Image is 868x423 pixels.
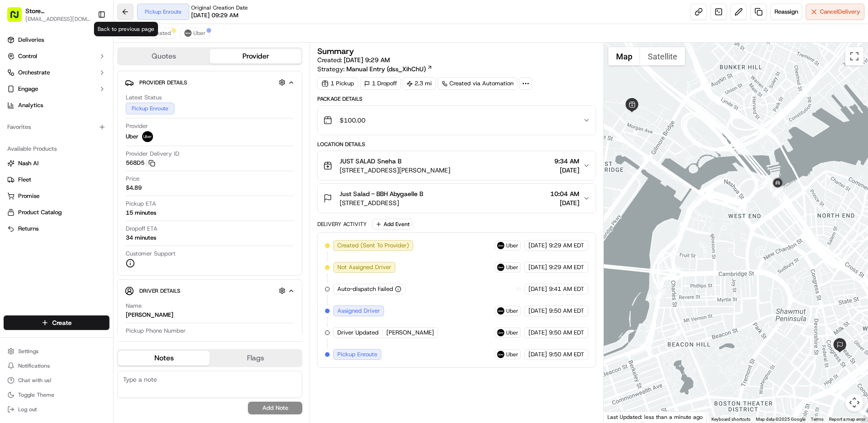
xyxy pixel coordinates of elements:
[360,77,401,90] div: 1 Dropoff
[4,98,109,113] a: Analytics
[18,52,37,60] span: Control
[549,263,584,271] span: 9:29 AM EDT
[340,189,423,198] span: Just Salad - BBH Abygaelle B
[4,403,109,416] button: Log out
[845,47,863,65] button: Toggle fullscreen view
[386,329,434,337] span: [PERSON_NAME]
[4,345,109,358] button: Settings
[64,200,110,207] a: Powered byPylon
[126,302,142,310] span: Name
[550,189,579,198] span: 10:04 AM
[9,132,24,147] img: Joana Marie Avellanoza
[4,189,109,203] button: Promise
[90,201,110,207] span: Pylon
[554,166,579,175] span: [DATE]
[126,209,156,217] div: 15 minutes
[122,141,125,148] span: •
[528,329,547,337] span: [DATE]
[18,348,39,355] span: Settings
[180,28,210,39] button: Uber
[41,87,149,96] div: Start new chat
[52,318,72,327] span: Create
[184,30,192,37] img: uber-new-logo.jpeg
[126,200,156,208] span: Pickup ETA
[497,307,504,315] img: uber-new-logo.jpeg
[820,8,860,16] span: Cancel Delivery
[4,315,109,330] button: Create
[318,184,596,213] button: Just Salad - BBH Abygaelle B[STREET_ADDRESS]10:04 AM[DATE]
[772,186,784,197] div: 6
[9,9,27,27] img: Nash
[438,77,518,90] a: Created via Automation
[126,234,156,242] div: 34 minutes
[606,411,636,423] a: Open this area in Google Maps (opens a new window)
[25,6,93,15] button: Store [STREET_ADDRESS] ([GEOGRAPHIC_DATA]) (Just Salad)
[640,47,685,65] button: Show satellite imagery
[829,417,865,422] a: Report a map error
[18,362,50,369] span: Notifications
[317,47,354,55] h3: Summary
[126,159,155,167] button: 568D5
[770,4,802,20] button: Reassign
[344,56,390,64] span: [DATE] 9:29 AM
[191,11,238,20] span: [DATE] 09:29 AM
[142,131,153,142] img: uber-new-logo.jpeg
[18,225,39,233] span: Returns
[9,87,25,103] img: 1736555255976-a54dd68f-1ca7-489b-9aae-adbdc363a1c4
[7,225,106,233] a: Returns
[549,329,584,337] span: 9:50 AM EDT
[497,351,504,358] img: uber-new-logo.jpeg
[317,95,596,103] div: Package Details
[497,329,504,336] img: uber-new-logo.jpeg
[5,175,73,191] a: 📗Knowledge Base
[337,241,409,250] span: Created (Sent To Provider)
[139,287,180,295] span: Driver Details
[528,241,547,250] span: [DATE]
[528,263,547,271] span: [DATE]
[94,22,158,36] div: Back to previous page
[372,219,413,230] button: Add Event
[317,64,433,74] div: Strategy:
[125,283,295,298] button: Driver Details
[24,59,163,68] input: Got a question? Start typing here...
[497,264,504,271] img: uber-new-logo.jpeg
[337,307,380,315] span: Assigned Driver
[7,192,106,200] a: Promise
[126,184,142,192] span: $4.89
[340,116,365,125] span: $100.00
[403,77,436,90] div: 2.3 mi
[7,208,106,216] a: Product Catalog
[340,157,401,166] span: JUST SALAD Sneha B
[4,33,109,47] a: Deliveries
[126,133,138,141] span: Uber
[126,93,162,102] span: Latest Status
[18,391,54,398] span: Toggle Theme
[506,242,518,249] span: Uber
[506,307,518,315] span: Uber
[604,411,707,423] div: Last Updated: less than a minute ago
[4,205,109,220] button: Product Catalog
[210,49,301,64] button: Provider
[671,329,683,340] div: 1
[4,374,109,387] button: Chat with us!
[4,49,109,64] button: Control
[506,351,518,358] span: Uber
[77,179,84,187] div: 💻
[695,195,707,207] div: 3
[756,417,805,422] span: Map data ©2025 Google
[126,175,139,183] span: Price
[147,28,175,39] button: Created
[18,69,50,77] span: Orchestrate
[4,172,109,187] button: Fleet
[126,150,179,158] span: Provider Delivery ID
[337,285,393,293] span: Auto-dispatch Failed
[18,377,51,384] span: Chat with us!
[118,49,210,64] button: Quotes
[4,156,109,171] button: Nash AI
[118,351,210,365] button: Notes
[191,4,248,11] span: Original Creation Date
[497,242,504,249] img: uber-new-logo.jpeg
[126,250,176,258] span: Customer Support
[25,15,93,23] button: [EMAIL_ADDRESS][DOMAIN_NAME]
